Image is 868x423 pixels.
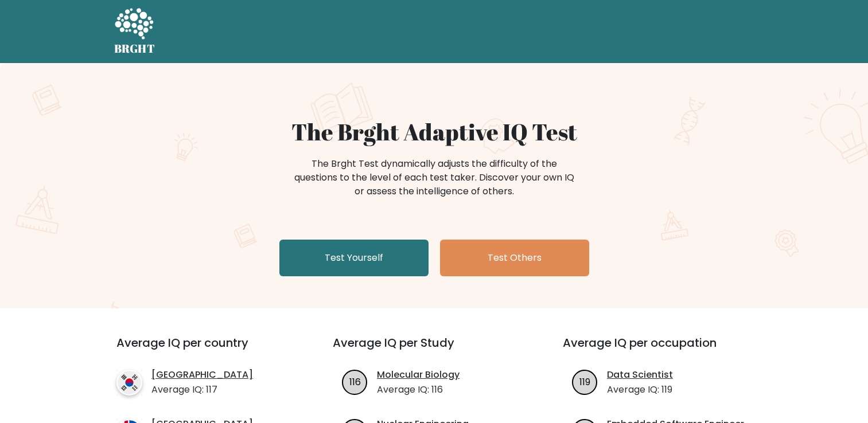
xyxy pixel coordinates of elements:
p: Average IQ: 119 [607,383,673,397]
a: [GEOGRAPHIC_DATA] [151,368,253,382]
a: Test Yourself [279,240,429,276]
img: country [116,370,142,395]
a: BRGHT [114,5,155,58]
a: Molecular Biology [377,368,460,382]
h5: BRGHT [114,42,155,56]
a: Data Scientist [607,368,673,382]
div: The Brght Test dynamically adjusts the difficulty of the questions to the level of each test take... [291,157,578,198]
h3: Average IQ per country [116,336,291,363]
p: Average IQ: 116 [377,383,460,397]
p: Average IQ: 117 [151,383,253,397]
text: 116 [349,375,361,388]
h1: The Brght Adaptive IQ Test [154,118,714,146]
h3: Average IQ per occupation [563,336,765,363]
a: Test Others [440,240,589,276]
h3: Average IQ per Study [333,336,535,363]
text: 119 [579,375,590,388]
